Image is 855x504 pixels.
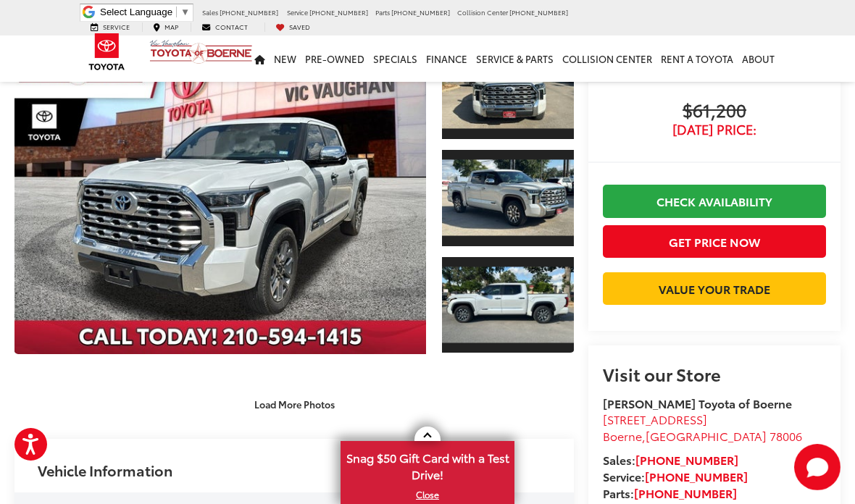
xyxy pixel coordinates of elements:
button: Get Price Now [603,225,826,258]
img: 2024 Toyota Tundra Hybrid 1794 Edition [441,266,575,343]
a: Finance [422,35,472,82]
button: Toggle Chat Window [794,444,841,490]
a: Check Availability [603,185,826,217]
a: Home [250,35,270,82]
span: [GEOGRAPHIC_DATA] [646,427,767,444]
strong: [PERSON_NAME] Toyota of Boerne [603,395,792,411]
span: [PHONE_NUMBER] [509,7,568,17]
a: Value Your Trade [603,272,826,305]
a: Service & Parts: Opens in a new tab [472,35,558,82]
img: Vic Vaughan Toyota of Boerne [149,39,253,64]
a: Expand Photo 2 [442,148,574,248]
span: [PHONE_NUMBER] [220,7,278,17]
a: Select Language​ [100,7,190,17]
a: Expand Photo 0 [14,41,426,354]
span: Service [103,22,130,31]
a: Rent a Toyota [656,35,738,82]
a: [PHONE_NUMBER] [635,451,738,468]
a: Service [80,22,141,32]
a: Expand Photo 1 [442,41,574,140]
span: Parts [375,7,390,17]
span: Service [287,7,308,17]
a: About [738,35,779,82]
svg: Start Chat [794,444,841,490]
span: Collision Center [457,7,508,17]
h2: Vehicle Information [38,462,172,478]
button: Load More Photos [244,391,345,416]
span: , [603,427,802,444]
a: Collision Center [558,35,656,82]
a: Pre-Owned [301,35,369,82]
span: ​ [176,7,177,17]
span: Saved [289,22,310,31]
span: Snag $50 Gift Card with a Test Drive! [342,442,513,487]
span: Contact [215,22,248,31]
a: [PHONE_NUMBER] [634,484,737,501]
a: Contact [191,22,259,32]
img: Toyota [80,28,134,75]
strong: Service: [603,468,748,484]
a: Map [142,22,189,32]
span: [PHONE_NUMBER] [391,7,450,17]
a: [PHONE_NUMBER] [645,468,748,484]
span: [PHONE_NUMBER] [309,7,368,17]
span: [DATE] Price: [603,122,826,137]
h2: Visit our Store [603,364,826,383]
a: Specials [369,35,422,82]
a: Expand Photo 3 [442,256,574,355]
span: ▼ [180,7,190,17]
a: New [270,35,301,82]
img: 2024 Toyota Tundra Hybrid 1794 Edition [441,53,575,129]
a: [STREET_ADDRESS] Boerne,[GEOGRAPHIC_DATA] 78006 [603,411,802,444]
span: $61,200 [603,101,826,122]
span: Sales [202,7,218,17]
span: Select Language [100,7,172,17]
strong: Parts: [603,484,737,501]
img: 2024 Toyota Tundra Hybrid 1794 Edition [441,160,575,236]
span: Boerne [603,427,642,444]
span: [STREET_ADDRESS] [603,411,707,427]
a: My Saved Vehicles [264,22,321,32]
span: Map [164,22,178,31]
strong: Sales: [603,451,738,468]
span: 78006 [769,427,802,444]
img: 2024 Toyota Tundra Hybrid 1794 Edition [10,41,430,355]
